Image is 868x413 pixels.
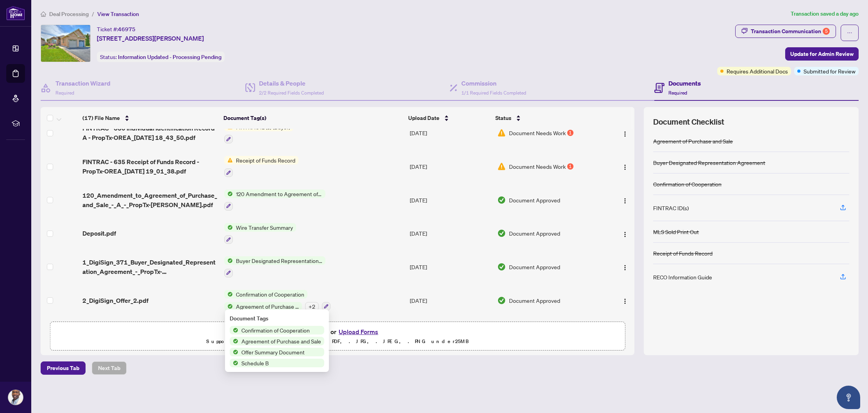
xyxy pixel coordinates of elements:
li: / [92,9,94,18]
button: Status IconBuyer Designated Representation Agreement [224,256,325,277]
img: Status Icon [230,337,238,345]
div: Receipt of Funds Record [653,249,713,257]
th: (17) File Name [79,107,221,129]
div: Agreement of Purchase and Sale [653,137,733,145]
td: [DATE] [407,284,494,317]
img: IMG-X12165205_1.jpg [41,25,90,62]
img: Logo [622,298,628,304]
span: Information Updated - Processing Pending [118,54,221,61]
span: home [41,11,46,17]
img: Status Icon [224,223,233,232]
span: Required [55,90,74,96]
span: Confirmation of Cooperation [233,290,307,299]
span: Schedule B [238,359,272,367]
span: Submitted for Review [804,67,855,75]
button: Logo [619,261,631,273]
div: + 2 [305,302,319,311]
img: Document Status [497,129,506,137]
img: Status Icon [224,156,233,164]
span: Requires Additional Docs [727,67,788,75]
span: Document Approved [509,196,560,204]
div: 1 [567,163,573,170]
img: Profile Icon [8,390,23,405]
article: Transaction saved a day ago [791,9,859,18]
button: Transaction Communication5 [735,25,836,38]
img: Logo [622,131,628,137]
img: Status Icon [224,302,233,311]
span: Drag & Drop orUpload FormsSupported files include .PDF, .JPG, .JPEG, .PNG under25MB [50,322,625,351]
span: 120_Amendment_to_Agreement_of_Purchase_and_Sale_-_A_-_PropTx-[PERSON_NAME].pdf [82,191,218,209]
img: Document Status [497,296,506,305]
button: Logo [619,227,631,240]
td: [DATE] [407,183,494,217]
td: [DATE] [407,250,494,284]
h4: Documents [668,79,701,88]
button: Logo [619,127,631,139]
img: Status Icon [230,348,238,356]
img: logo [6,6,25,20]
img: Logo [622,265,628,271]
span: 2/2 Required Fields Completed [259,90,324,96]
span: FINTRAC - 635 Receipt of Funds Record - PropTx-OREA_[DATE] 19_01_38.pdf [82,157,218,176]
th: Upload Date [405,107,493,129]
img: Status Icon [224,256,233,265]
td: [DATE] [407,116,494,150]
span: (17) File Name [82,114,120,122]
span: 46975 [118,26,136,33]
button: Upload Forms [336,327,380,337]
span: Document Checklist [653,116,724,127]
button: Update for Admin Review [785,47,859,61]
span: Required [668,90,687,96]
img: Status Icon [224,190,233,198]
span: Agreement of Purchase and Sale [233,302,302,311]
span: Previous Tab [47,362,79,374]
img: Document Status [497,162,506,171]
span: Document Needs Work [509,162,566,171]
span: Update for Admin Review [790,48,854,60]
span: Document Approved [509,263,560,271]
td: [DATE] [407,217,494,250]
img: Status Icon [224,290,233,299]
button: Logo [619,294,631,307]
div: Transaction Communication [751,25,830,38]
div: Document Tags [230,314,324,323]
div: Status: [97,52,225,62]
h4: Transaction Wizard [55,79,111,88]
span: [STREET_ADDRESS][PERSON_NAME] [97,34,204,43]
img: Document Status [497,196,506,204]
button: Status Icon120 Amendment to Agreement of Purchase and Sale [224,190,325,211]
div: MLS Sold Print Out [653,227,699,236]
div: Confirmation of Cooperation [653,180,722,188]
span: Receipt of Funds Record [233,156,298,164]
div: RECO Information Guide [653,273,712,281]
button: Logo [619,160,631,173]
span: Document Approved [509,296,560,305]
button: Status IconReceipt of Funds Record [224,156,298,177]
div: Buyer Designated Representation Agreement [653,158,765,167]
span: FINTRAC - 630 Individual Identification Record A - PropTx-OREA_[DATE] 18_43_50.pdf [82,123,218,142]
span: Drag & Drop or [295,327,380,337]
button: Next Tab [92,361,127,375]
th: Status [492,107,601,129]
td: [DATE] [407,150,494,183]
span: Offer Summary Document [238,348,308,356]
span: Upload Date [408,114,439,122]
button: Previous Tab [41,361,86,375]
span: Agreement of Purchase and Sale [238,337,324,345]
span: 1/1 Required Fields Completed [461,90,526,96]
span: 120 Amendment to Agreement of Purchase and Sale [233,190,325,198]
div: Ticket #: [97,25,136,34]
button: Open asap [837,386,860,409]
span: Buyer Designated Representation Agreement [233,256,325,265]
span: 2_DigiSign_Offer_2.pdf [82,296,148,305]
span: Document Approved [509,229,560,238]
div: FINTRAC ID(s) [653,204,689,212]
button: Logo [619,194,631,206]
div: 1 [567,130,573,136]
span: Document Needs Work [509,129,566,137]
img: Logo [622,164,628,170]
img: Logo [622,198,628,204]
span: Confirmation of Cooperation [238,326,313,334]
img: Status Icon [230,326,238,334]
span: Deposit.pdf [82,229,116,238]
